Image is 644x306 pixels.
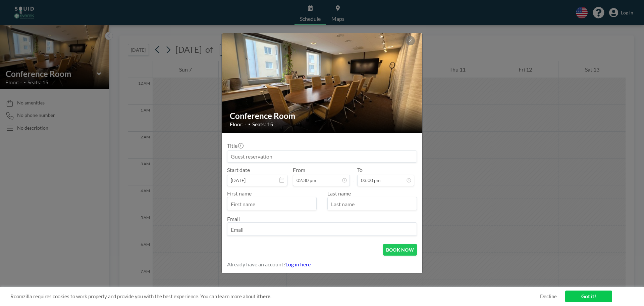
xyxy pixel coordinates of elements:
[227,261,285,268] span: Already have an account?
[252,121,273,128] span: Seats: 15
[227,142,243,149] label: Title
[327,190,351,196] label: Last name
[230,111,415,121] h2: Conference Room
[230,121,247,128] span: Floor: -
[353,169,355,184] span: -
[248,122,251,127] span: •
[293,167,305,173] label: From
[285,261,311,267] a: Log in here
[565,291,612,302] a: Got it!
[10,293,540,300] span: Roomzilla requires cookies to work properly and provide you with the best experience. You can lea...
[227,199,316,210] input: First name
[227,224,417,235] input: Email
[328,199,417,210] input: Last name
[222,7,423,159] img: 537.JPG
[227,216,240,222] label: Email
[383,244,417,256] button: BOOK NOW
[227,167,250,173] label: Start date
[357,167,363,173] label: To
[227,151,417,162] input: Guest reservation
[540,293,557,300] a: Decline
[260,293,271,299] a: here.
[227,190,252,196] label: First name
